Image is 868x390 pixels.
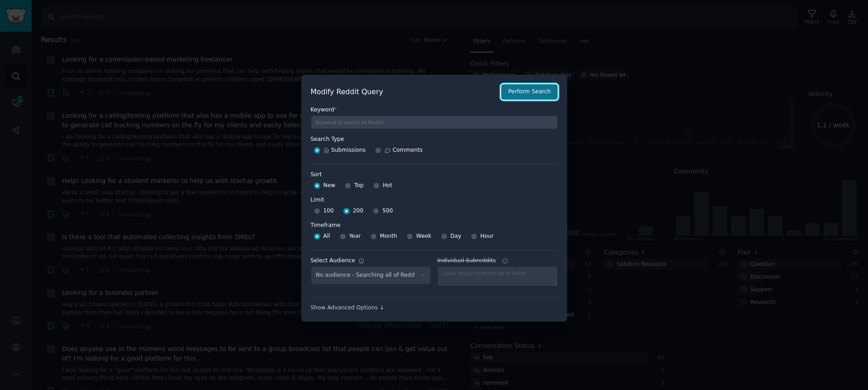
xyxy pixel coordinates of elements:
[323,146,366,154] span: Submissions
[416,232,432,241] span: Week
[393,146,422,154] span: Comments
[323,207,334,215] span: 100
[380,232,397,241] span: Month
[311,87,497,98] h2: Modify Reddit Query
[323,232,330,241] span: All
[311,304,558,312] div: Show Advanced Options ↓
[349,232,361,241] span: Year
[311,257,356,265] div: Select Audience
[437,257,558,265] label: Individual Subreddits
[311,116,558,129] input: Keyword to search on Reddit
[480,232,494,241] span: Hour
[311,106,558,114] label: Keyword
[323,182,336,190] span: New
[451,232,461,241] span: Day
[383,182,393,190] span: Hot
[354,182,364,190] span: Top
[353,207,363,215] span: 200
[382,207,393,215] span: 500
[311,129,558,144] label: Search Type
[311,218,558,230] label: Timeframe
[501,84,557,100] button: Perform Search
[311,171,558,179] label: Sort
[311,196,324,204] div: Limit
